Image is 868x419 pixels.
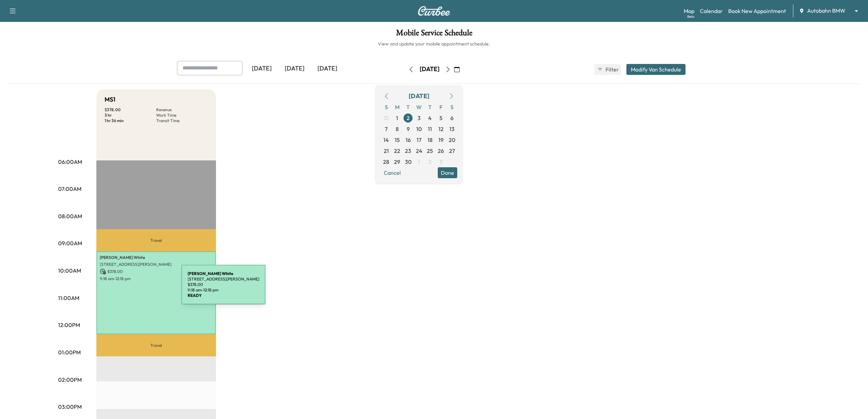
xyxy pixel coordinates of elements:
span: 6 [450,114,453,122]
p: 01:00PM [58,348,81,356]
p: 12:00PM [58,321,80,329]
p: $ 378.00 [105,107,156,113]
span: S [446,102,457,113]
span: Filter [606,65,618,74]
span: 1 [418,158,420,166]
button: Done [438,167,457,178]
p: 9:18 am - 12:18 pm [188,287,259,293]
a: Book New Appointment [728,7,786,15]
span: Autobahn BMW [807,7,845,15]
p: [STREET_ADDRESS][PERSON_NAME] [100,262,213,267]
p: 08:00AM [58,212,82,220]
span: S [381,102,392,113]
div: [DATE] [409,91,429,101]
span: 5 [439,114,443,122]
a: Calendar [700,7,723,15]
span: F [435,102,446,113]
p: 11:00AM [58,294,79,302]
div: [DATE] [420,65,439,74]
h1: Mobile Service Schedule [7,29,861,40]
span: 12 [438,125,444,133]
div: [DATE] [278,61,311,77]
span: 15 [395,136,400,144]
h6: View and update your mobile appointment schedule. [7,40,861,47]
p: 06:00AM [58,158,82,166]
span: 14 [383,136,389,144]
img: Curbee Logo [418,6,450,16]
p: [PERSON_NAME] White [100,255,213,260]
span: 2 [407,114,410,122]
b: [PERSON_NAME] White [188,271,233,276]
p: 1 hr 36 min [105,118,156,123]
span: 29 [394,158,400,166]
p: 03:00PM [58,403,82,411]
span: 16 [406,136,411,144]
span: 24 [416,147,422,155]
p: 9:18 am - 12:18 pm [100,276,213,281]
span: 17 [417,136,421,144]
span: 20 [449,136,455,144]
span: 11 [428,125,432,133]
span: 9 [407,125,410,133]
p: [STREET_ADDRESS][PERSON_NAME] [188,276,259,282]
p: $ 378.00 [100,269,213,275]
a: MapBeta [684,7,694,15]
span: T [424,102,435,113]
p: $ 378.00 [188,282,259,287]
p: 07:00AM [58,185,81,193]
span: M [392,102,403,113]
p: Travel [96,229,216,251]
p: 10:00AM [58,266,81,275]
span: 26 [438,147,444,155]
span: 3 [439,158,443,166]
p: 02:00PM [58,376,82,384]
p: Transit Time [156,118,208,123]
span: 22 [394,147,400,155]
span: 23 [405,147,411,155]
span: 25 [427,147,433,155]
span: 28 [383,158,389,166]
p: Work Time [156,113,208,118]
span: 3 [418,114,421,122]
span: 8 [396,125,399,133]
p: Travel [96,334,216,356]
span: 13 [449,125,455,133]
div: Beta [687,14,694,19]
b: READY [188,293,202,298]
span: 21 [384,147,389,155]
span: 4 [428,114,432,122]
span: 31 [384,114,389,122]
div: [DATE] [245,61,278,77]
span: W [413,102,424,113]
h5: MS1 [105,95,116,104]
button: Filter [594,64,621,75]
div: [DATE] [311,61,344,77]
span: 19 [438,136,444,144]
span: 30 [405,158,411,166]
span: 27 [449,147,455,155]
span: T [403,102,413,113]
span: 7 [385,125,388,133]
button: Modify Van Schedule [626,64,686,75]
button: Cancel [381,167,404,178]
p: 3 hr [105,113,156,118]
p: 09:00AM [58,239,82,247]
span: 18 [428,136,433,144]
span: 2 [429,158,432,166]
span: 1 [396,114,398,122]
p: Revenue [156,107,208,113]
span: 10 [416,125,422,133]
